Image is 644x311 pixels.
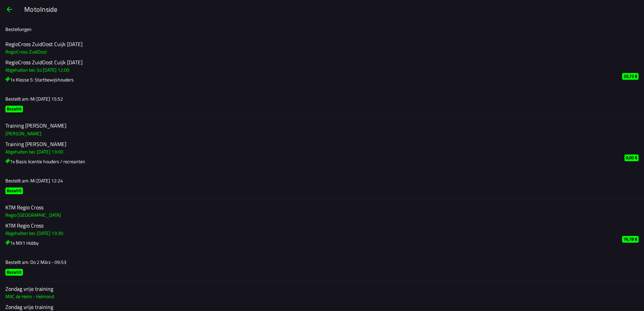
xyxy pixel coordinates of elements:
[5,76,611,83] h3: 1x Klasse 5: Startbewijshouders
[5,258,611,266] h3: Bestellt am: Do 2 März - 09:53
[5,158,614,165] h3: 1x Basis licentie houders / recreanten
[5,187,23,194] ion-badge: Bezahlt
[5,286,614,292] h2: Zondag vrije training
[5,41,611,47] h2: RegioCross ZuidOost Cuijk [DATE]
[5,222,611,229] h2: KTM Regio Cross
[5,123,614,129] h2: Training [PERSON_NAME]
[624,154,639,161] ion-badge: 0,00 €
[5,141,614,147] h2: Training [PERSON_NAME]
[5,293,614,300] h3: MAC de Helm - Helmond
[5,304,614,310] h2: Zondag vrije training
[5,239,611,246] h3: 1x MX1 Hobby
[18,4,644,14] ion-title: MotoInside
[5,66,611,73] h3: Abgehalten bei: So [DATE] 12:00
[5,204,611,211] h2: KTM Regio Cross
[5,177,614,184] h3: Bestellt am: Mi [DATE] 12:24
[5,95,611,102] h3: Bestellt am: Mi [DATE] 15:52
[622,236,639,243] ion-badge: 76,78 €
[5,130,614,137] h3: [PERSON_NAME]
[5,59,611,66] h2: RegioCross ZuidOost Cuijk [DATE]
[5,148,614,155] h3: Abgehalten bei: [DATE] 13:00
[5,230,611,237] h3: Abgehalten bei: [DATE] 13:30
[5,211,611,218] h3: Regio [GEOGRAPHIC_DATA]
[5,269,23,276] ion-badge: Bezahlt
[622,73,639,80] ion-badge: 20,73 €
[5,48,611,55] h3: RegioCross ZuidOost
[5,26,32,33] ion-label: Bestellungen
[5,106,23,112] ion-badge: Bezahlt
